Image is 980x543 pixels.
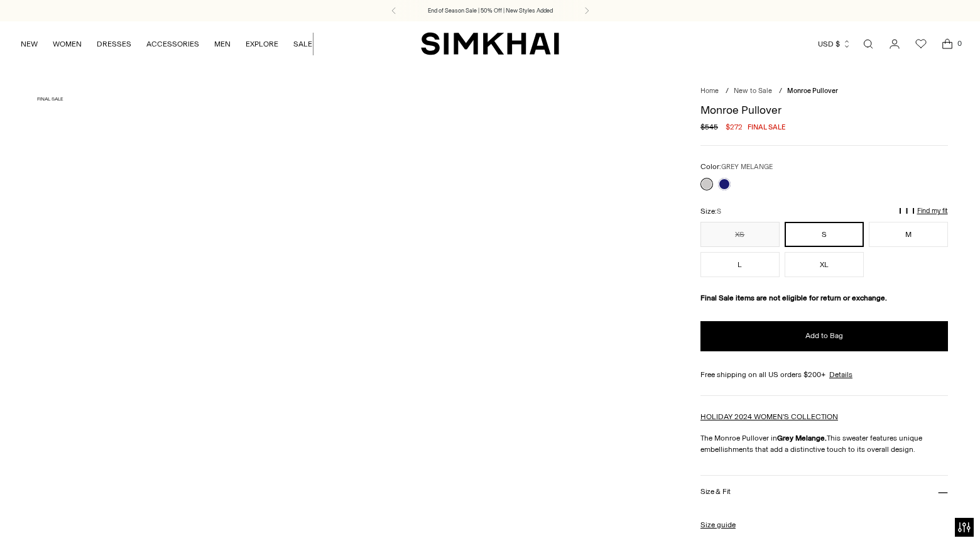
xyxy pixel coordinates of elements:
a: Details [829,369,852,380]
span: $272 [726,121,743,133]
a: New to Sale [734,87,772,95]
strong: Grey Melange. [777,434,827,442]
p: The Monroe Pullover in This sweater features unique embellishments that add a distinctive touch t... [700,432,948,455]
button: XL [785,252,864,277]
a: WOMEN [53,30,82,58]
div: / [726,86,729,97]
h1: Monroe Pullover [700,104,948,116]
span: GREY MELANGE [721,163,773,171]
label: Color: [700,161,773,173]
strong: Final Sale items are not eligible for return or exchange. [700,293,887,302]
h3: Size & Fit [700,488,731,496]
button: L [700,252,780,277]
a: DRESSES [97,30,131,58]
button: M [869,222,948,247]
button: Size & Fit [700,476,948,508]
span: Monroe Pullover [787,87,838,95]
nav: breadcrumbs [700,86,948,97]
a: NEW [21,30,38,58]
a: Wishlist [908,31,934,57]
a: SALE [293,30,312,58]
button: Add to Bag [700,321,948,351]
s: $545 [700,121,718,133]
button: S [785,222,864,247]
span: 0 [954,38,965,49]
a: SIMKHAI [421,31,559,56]
a: Home [700,87,719,95]
a: Go to the account page [882,31,907,57]
a: HOLIDAY 2024 WOMEN'S COLLECTION [700,412,838,421]
button: XS [700,222,780,247]
div: / [779,86,782,97]
button: USD $ [818,30,851,58]
span: S [717,207,721,216]
a: Open cart modal [935,31,960,57]
a: Open search modal [856,31,881,57]
div: Free shipping on all US orders $200+ [700,369,948,380]
label: Size: [700,206,721,217]
a: EXPLORE [246,30,278,58]
a: ACCESSORIES [146,30,199,58]
span: Add to Bag [805,331,843,341]
a: MEN [214,30,231,58]
a: Size guide [700,519,736,530]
